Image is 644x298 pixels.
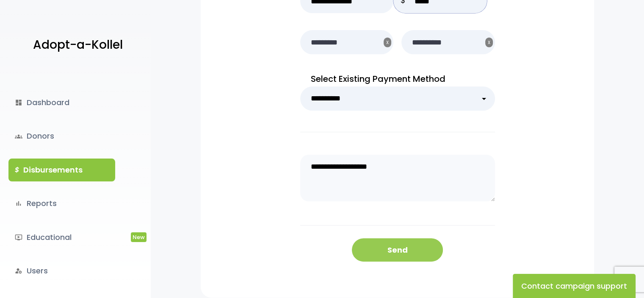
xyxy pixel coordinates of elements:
[15,234,22,241] i: ondemand_video
[33,34,123,56] p: Adopt-a-Kollel
[8,159,115,181] a: $Disbursements
[15,133,22,140] span: groups
[8,259,115,282] a: manage_accountsUsers
[8,192,115,215] a: bar_chartReports
[352,238,443,262] button: Send
[29,25,123,66] a: Adopt-a-Kollel
[8,91,115,114] a: dashboardDashboard
[15,99,22,106] i: dashboard
[8,125,115,148] a: groupsDonors
[8,226,115,249] a: ondemand_videoEducationalNew
[384,38,391,47] button: X
[131,232,146,242] span: New
[300,71,495,86] p: Select Existing Payment Method
[15,164,19,176] i: $
[513,274,636,298] button: Contact campaign support
[485,38,493,47] button: X
[15,267,22,275] i: manage_accounts
[15,200,22,207] i: bar_chart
